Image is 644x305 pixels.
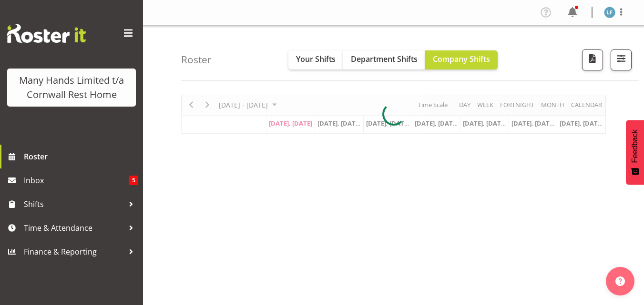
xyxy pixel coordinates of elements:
[626,120,644,185] button: Feedback - Show survey
[288,50,343,69] button: Your Shifts
[343,50,425,69] button: Department Shifts
[433,54,490,64] span: Company Shifts
[631,129,639,163] span: Feedback
[181,54,212,65] h4: Roster
[296,54,336,64] span: Your Shifts
[351,54,418,64] span: Department Shifts
[611,49,632,70] button: Filter Shifts
[129,176,138,185] span: 5
[24,173,129,187] span: Inbox
[24,221,124,235] span: Time & Attendance
[24,149,138,164] span: Roster
[24,197,124,211] span: Shifts
[7,24,86,43] img: Rosterit website logo
[615,276,625,286] img: help-xxl-2.png
[17,73,126,102] div: Many Hands Limited t/a Cornwall Rest Home
[24,245,124,259] span: Finance & Reporting
[604,7,615,18] img: leeane-flynn772.jpg
[582,49,603,70] button: Download a PDF of the roster according to the set date range.
[425,50,498,69] button: Company Shifts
